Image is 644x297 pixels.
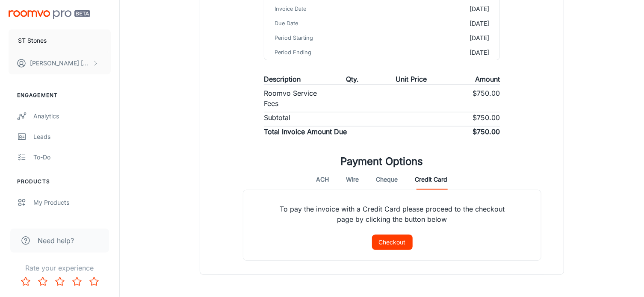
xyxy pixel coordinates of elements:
td: Due Date [264,16,387,31]
button: Checkout [372,235,413,250]
button: Cheque [376,169,398,190]
button: ACH [316,169,329,190]
td: [DATE] [387,45,499,60]
p: Total Invoice Amount Due [264,126,347,137]
p: $750.00 [473,126,500,137]
td: [DATE] [387,16,499,31]
button: Rate 4 star [68,273,86,290]
p: Rate your experience [7,263,112,273]
td: [DATE] [387,31,499,45]
td: Period Ending [264,45,387,60]
div: Update Products [33,218,111,228]
p: Qty. [346,74,359,84]
p: [PERSON_NAME] [PERSON_NAME] [30,59,90,68]
button: Rate 2 star [34,273,51,290]
div: My Products [33,198,111,207]
div: Analytics [33,112,111,121]
p: Subtotal [264,112,290,123]
td: [DATE] [387,2,499,16]
img: Roomvo PRO Beta [9,10,90,19]
button: ST Stones [9,29,111,52]
p: To pay the invoice with a Credit Card please proceed to the checkout page by clicking the button ... [264,190,520,235]
div: Leads [33,132,111,141]
p: $750.00 [473,88,500,109]
h1: Payment Options [341,154,423,169]
p: $750.00 [473,112,500,123]
p: ST Stones [18,36,47,45]
td: Invoice Date [264,2,387,16]
button: [PERSON_NAME] [PERSON_NAME] [9,52,111,74]
button: Rate 5 star [86,273,103,290]
button: Credit Card [415,169,448,190]
button: Wire [346,169,359,190]
p: Roomvo Service Fees [264,88,323,109]
p: Amount [475,74,500,84]
p: Description [264,74,301,84]
td: Period Starting [264,31,387,45]
button: Rate 3 star [51,273,68,290]
button: Rate 1 star [17,273,34,290]
span: Need help? [38,235,74,246]
p: Unit Price [396,74,427,84]
div: To-do [33,153,111,162]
